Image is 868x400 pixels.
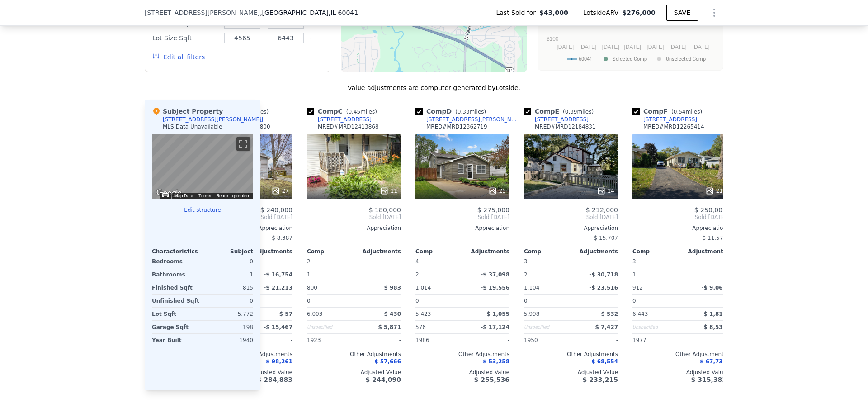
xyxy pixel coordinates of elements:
[624,44,641,50] text: [DATE]
[589,285,618,291] span: -$ 23,516
[705,186,723,195] div: 21
[547,36,559,42] text: $100
[204,321,253,333] div: 198
[415,214,509,221] span: Sold [DATE]
[356,295,401,307] div: -
[356,334,401,347] div: -
[535,116,589,123] div: [STREET_ADDRESS]
[415,224,509,232] div: Appreciation
[307,268,352,281] div: 1
[681,268,726,281] div: -
[307,321,352,333] div: Unspecified
[632,285,643,291] span: 912
[217,193,250,198] a: Report a problem
[307,214,401,221] span: Sold [DATE]
[583,8,622,17] span: Lotside ARV
[204,334,253,347] div: 1940
[415,298,419,304] span: 0
[236,137,250,151] button: Toggle fullscreen view
[632,321,678,333] div: Unspecified
[152,107,223,116] div: Subject Property
[318,116,372,123] div: [STREET_ADDRESS]
[369,206,401,214] span: $ 180,000
[613,56,647,62] text: Selected Comp
[691,376,726,383] span: $ 315,383
[247,295,292,307] div: -
[307,334,352,347] div: 1923
[483,358,509,365] span: $ 53,258
[679,248,726,255] div: Adjustments
[152,134,253,199] div: Street View
[524,224,618,232] div: Appreciation
[524,351,618,358] div: Other Adjustments
[632,248,679,255] div: Comp
[703,235,726,241] span: $ 11,571
[247,334,292,347] div: -
[415,369,509,376] div: Adjusted Value
[378,324,401,330] span: $ 5,871
[380,186,397,195] div: 11
[272,235,292,241] span: $ 8,387
[583,376,618,383] span: $ 233,215
[702,311,726,317] span: -$ 1,813
[704,324,726,330] span: $ 8,532
[264,285,292,291] span: -$ 21,213
[524,116,589,123] a: [STREET_ADDRESS]
[307,285,317,291] span: 800
[524,107,597,116] div: Comp E
[382,311,401,317] span: -$ 430
[464,334,509,347] div: -
[307,369,401,376] div: Adjusted Value
[307,224,401,232] div: Appreciation
[415,351,509,358] div: Other Adjustments
[152,308,201,320] div: Lot Sqft
[247,255,292,268] div: -
[318,123,379,130] div: MRED # MRD12413868
[366,376,401,383] span: $ 244,090
[632,311,648,317] span: 6,443
[348,109,360,115] span: 0.45
[632,116,697,123] a: [STREET_ADDRESS]
[307,116,372,123] a: [STREET_ADDRESS]
[594,235,618,241] span: $ 15,707
[632,334,678,347] div: 1977
[477,206,509,214] span: $ 275,000
[632,351,726,358] div: Other Adjustments
[487,311,509,317] span: $ 1,055
[632,369,726,376] div: Adjusted Value
[524,321,569,333] div: Unspecified
[309,37,313,40] button: Clear
[694,206,726,214] span: $ 250,000
[415,268,461,281] div: 2
[602,44,619,50] text: [DATE]
[488,186,506,195] div: 25
[152,281,201,294] div: Finished Sqft
[152,334,201,347] div: Year Built
[203,248,253,255] div: Subject
[681,334,726,347] div: -
[163,123,222,130] div: MLS Data Unavailable
[415,334,461,347] div: 1986
[307,311,322,317] span: 6,003
[415,248,462,255] div: Comp
[481,271,509,278] span: -$ 37,098
[458,109,470,115] span: 0.33
[496,8,539,17] span: Last Sold for
[681,255,726,268] div: -
[586,206,618,214] span: $ 212,000
[643,116,697,123] div: [STREET_ADDRESS]
[524,214,618,221] span: Sold [DATE]
[702,285,726,291] span: -$ 9,067
[666,56,706,62] text: Unselected Comp
[204,295,253,307] div: 0
[356,268,401,281] div: -
[204,255,253,268] div: 0
[279,311,292,317] span: $ 57
[597,186,614,195] div: 14
[415,324,426,330] span: 576
[464,255,509,268] div: -
[632,258,636,265] span: 3
[591,358,618,365] span: $ 68,554
[666,5,698,21] button: SAVE
[307,248,354,255] div: Comp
